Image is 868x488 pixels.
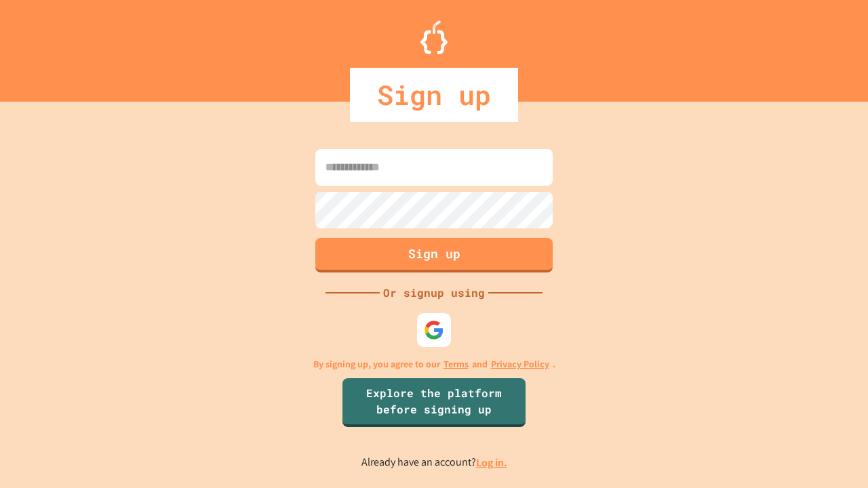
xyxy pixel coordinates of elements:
[755,375,854,432] iframe: chat widget
[424,320,444,340] img: google-icon.svg
[315,238,553,272] button: Sign up
[476,455,507,470] a: Log in.
[313,357,555,371] p: By signing up, you agree to our and .
[380,285,488,301] div: Or signup using
[361,454,507,471] p: Already have an account?
[420,20,448,54] img: Logo.svg
[491,357,549,371] a: Privacy Policy
[443,357,469,371] a: Terms
[342,378,526,427] a: Explore the platform before signing up
[350,68,518,122] div: Sign up
[811,434,854,474] iframe: chat widget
